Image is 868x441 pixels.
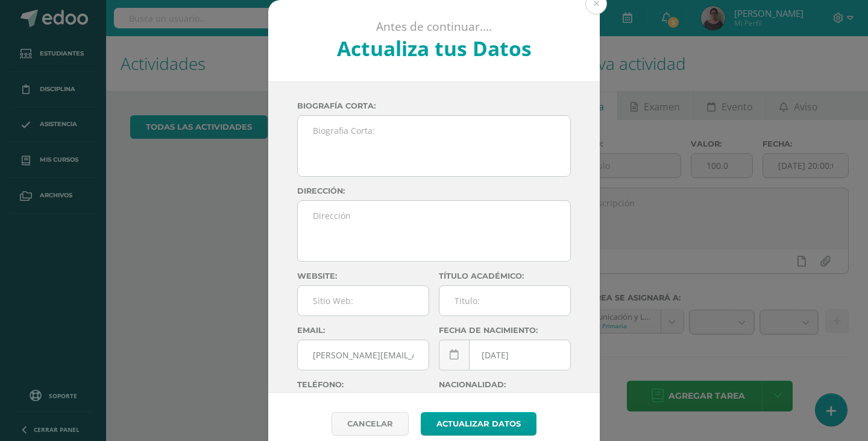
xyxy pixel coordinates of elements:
p: Antes de continuar.... [301,19,568,34]
h2: Actualiza tus Datos [301,34,568,62]
label: Título académico: [439,271,571,281]
input: Correo Electronico: [298,340,429,370]
a: Cancelar [332,412,409,436]
label: Website: [297,271,429,281]
label: Biografía corta: [297,101,571,110]
input: Titulo: [439,286,570,316]
label: Teléfono: [297,380,429,389]
label: Dirección: [297,186,571,195]
button: Actualizar datos [421,412,536,436]
input: Sitio Web: [298,286,429,316]
label: Email: [297,326,429,335]
label: Nacionalidad: [439,380,571,389]
label: Fecha de nacimiento: [439,326,571,335]
input: Fecha de Nacimiento: [439,340,570,370]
